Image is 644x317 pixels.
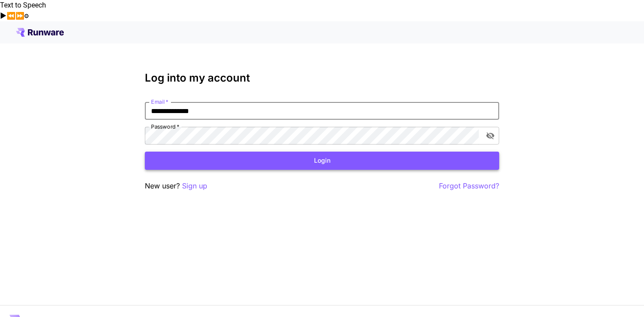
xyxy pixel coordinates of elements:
button: toggle password visibility [482,128,498,144]
button: Forward [16,11,24,21]
button: Login [145,152,499,170]
label: Password [151,123,179,130]
button: Forgot Password? [439,180,499,192]
h3: Log into my account [145,72,499,84]
p: New user? [145,180,207,192]
label: Email [151,98,168,106]
button: Previous [7,11,16,21]
button: Sign up [182,180,207,192]
button: Settings [24,11,29,21]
